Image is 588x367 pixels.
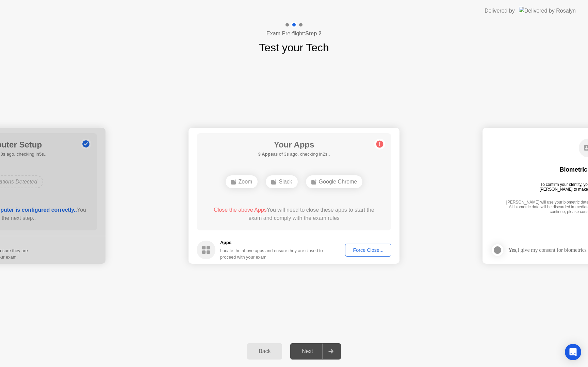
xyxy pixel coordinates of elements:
[258,139,330,151] h1: Your Apps
[565,344,581,360] div: Open Intercom Messenger
[220,247,323,260] div: Locate the above apps and ensure they are closed to proceed with your exam.
[214,207,267,213] span: Close the above Apps
[207,206,382,222] div: You will need to close these apps to start the exam and comply with the exam rules
[290,343,341,360] button: Next
[266,30,322,38] h4: Exam Pre-flight:
[508,247,517,253] strong: Yes,
[345,244,391,257] button: Force Close...
[258,152,273,157] b: 3 Apps
[226,175,258,188] div: Zoom
[519,7,576,15] img: Delivered by Rosalyn
[266,175,297,188] div: Slack
[249,348,280,354] div: Back
[347,247,389,253] div: Force Close...
[220,239,323,246] h5: Apps
[306,175,363,188] div: Google Chrome
[292,348,323,354] div: Next
[258,151,330,158] h5: as of 3s ago, checking in2s..
[247,343,282,360] button: Back
[305,31,322,36] b: Step 2
[259,39,329,56] h1: Test your Tech
[485,7,515,15] div: Delivered by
